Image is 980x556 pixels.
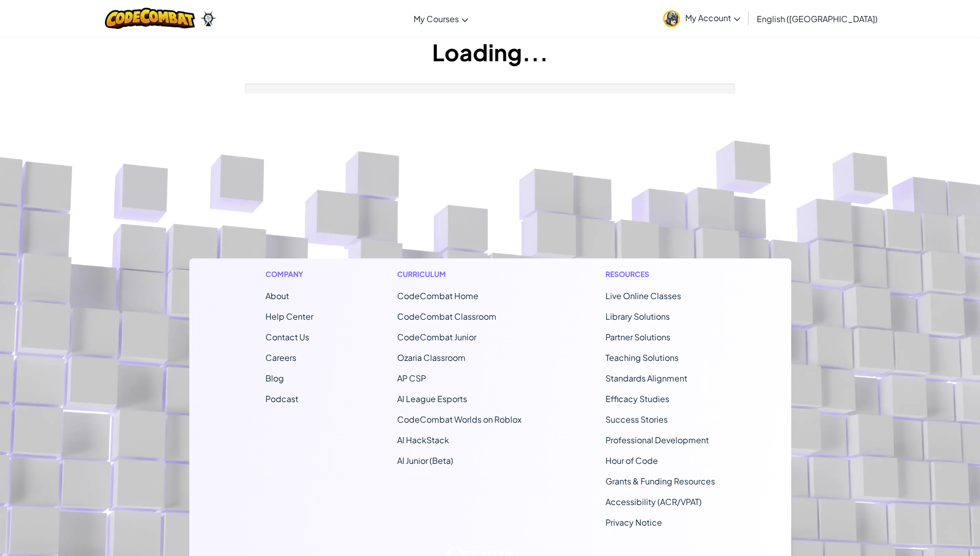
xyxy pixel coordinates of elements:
[265,373,284,384] a: Blog
[397,269,522,280] h1: Curriculum
[408,5,473,32] a: My Courses
[658,2,745,34] a: My Account
[605,517,662,528] a: Privacy Notice
[605,332,670,342] a: Partner Solutions
[265,352,296,363] a: Careers
[397,455,453,466] a: AI Junior (Beta)
[752,5,883,32] a: English ([GEOGRAPHIC_DATA])
[605,496,702,507] a: Accessibility (ACR/VPAT)
[663,10,680,27] img: avatar
[414,13,459,24] span: My Courses
[605,435,709,445] a: Professional Development
[200,11,217,26] img: Ozaria
[265,311,313,322] a: Help Center
[265,332,309,342] span: Contact Us
[265,269,313,280] h1: Company
[265,290,289,301] a: About
[397,414,522,425] a: CodeCombat Worlds on Roblox
[757,13,878,24] span: English ([GEOGRAPHIC_DATA])
[605,290,681,301] a: Live Online Classes
[685,12,740,23] span: My Account
[397,332,476,342] a: CodeCombat Junior
[605,393,669,404] a: Efficacy Studies
[605,373,687,384] a: Standards Alignment
[105,8,195,29] img: CodeCombat logo
[265,393,298,404] a: Podcast
[397,435,449,445] a: AI HackStack
[397,311,496,322] a: CodeCombat Classroom
[605,269,715,280] h1: Resources
[397,352,466,363] a: Ozaria Classroom
[605,476,715,486] a: Grants & Funding Resources
[605,352,679,363] a: Teaching Solutions
[397,373,426,384] a: AP CSP
[605,414,668,425] a: Success Stories
[605,311,670,322] a: Library Solutions
[397,393,467,404] a: AI League Esports
[397,290,478,301] span: CodeCombat Home
[605,455,658,466] a: Hour of Code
